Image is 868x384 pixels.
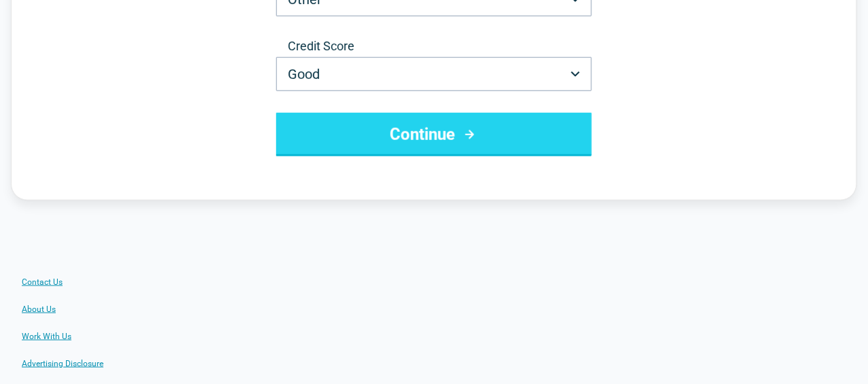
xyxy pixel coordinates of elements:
[22,331,71,342] a: Work With Us
[22,277,63,287] a: Contact Us
[22,304,56,315] a: About Us
[22,358,103,369] a: Advertising Disclosure
[276,38,592,54] label: Credit Score
[276,113,592,156] button: Continue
